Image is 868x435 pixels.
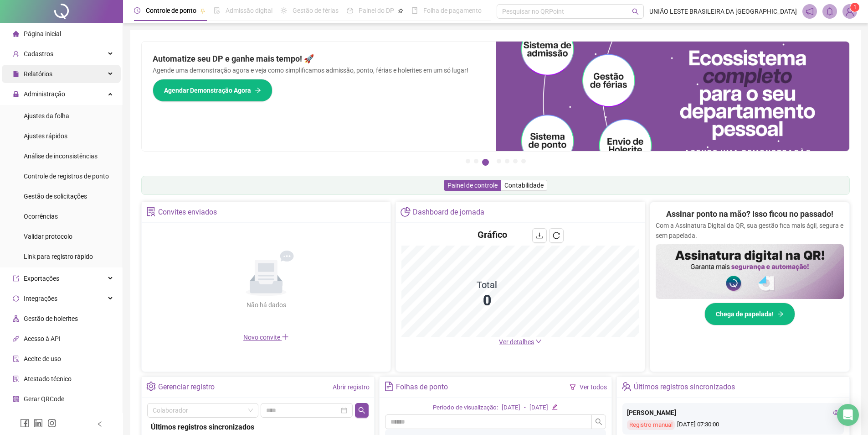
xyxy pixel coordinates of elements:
[853,4,857,10] span: 1
[97,421,103,427] span: left
[24,90,65,98] span: Administração
[497,159,501,163] button: 4
[13,335,19,342] span: api
[411,7,418,14] span: book
[146,207,156,216] span: solution
[536,232,543,239] span: download
[281,7,287,14] span: sun
[151,421,365,433] div: Últimos registros sincronizados
[656,220,844,241] p: Com a Assinatura Digital da QR, sua gestão fica mais ágil, segura e sem papelada.
[347,7,353,14] span: dashboard
[24,50,53,58] span: Cadastros
[552,404,558,410] span: edit
[13,396,19,402] span: qrcode
[153,52,485,65] h2: Automatize seu DP e ganhe mais tempo! 🚀
[24,132,67,140] span: Ajustes rápidos
[535,338,542,345] span: down
[482,159,489,166] button: 3
[502,403,520,413] div: [DATE]
[580,383,607,391] a: Ver todos
[255,87,261,94] span: arrow-right
[359,7,394,14] span: Painel do DP
[447,182,498,189] span: Painel de controle
[24,173,109,180] span: Controle de registros de ponto
[666,208,833,220] h2: Assinar ponto na mão? Isso ficou no passado!
[24,253,93,260] span: Link para registro rápido
[24,30,61,37] span: Página inicial
[504,182,544,189] span: Contabilidade
[634,379,735,395] div: Últimos registros sincronizados
[843,5,857,18] img: 46995
[826,7,834,16] span: bell
[627,408,839,418] div: [PERSON_NAME]
[13,91,19,97] span: lock
[13,295,19,302] span: sync
[24,193,87,200] span: Gestão de solicitações
[627,420,675,430] div: Registro manual
[333,383,370,391] a: Abrir registro
[505,159,509,163] button: 5
[474,159,478,163] button: 2
[716,309,774,319] span: Chega de papelada!
[224,300,308,310] div: Não há dados
[153,65,485,75] p: Agende uma demonstração agora e veja como simplificamos admissão, ponto, férias e holerites em um...
[200,8,205,14] span: pushpin
[656,244,844,299] img: banner%2F02c71560-61a6-44d4-94b9-c8ab97240462.png
[496,42,850,151] img: banner%2Fd57e337e-a0d3-4837-9615-f134fc33a8e6.png
[158,379,215,395] div: Gerenciar registro
[384,382,394,391] span: file-text
[226,7,272,14] span: Admissão digital
[13,356,19,362] span: audit
[499,338,534,346] span: Ver detalhes
[398,8,403,14] span: pushpin
[146,7,196,14] span: Controle de ponto
[850,3,859,12] sup: Atualize o seu contato no menu Meus Dados
[413,204,484,220] div: Dashboard de jornada
[243,334,289,341] span: Novo convite
[396,379,448,395] div: Folhas de ponto
[24,395,64,403] span: Gerar QRCode
[423,7,482,14] span: Folha de pagamento
[621,382,631,391] span: team
[24,355,61,362] span: Aceite de uso
[433,403,498,413] div: Período de visualização:
[833,409,839,416] span: eye
[146,382,156,391] span: setting
[13,315,19,322] span: apartment
[513,159,518,163] button: 6
[521,159,526,163] button: 7
[24,112,69,120] span: Ajustes da folha
[358,407,365,414] span: search
[158,204,217,220] div: Convites enviados
[24,335,61,342] span: Acesso à API
[632,8,639,15] span: search
[570,384,576,390] span: filter
[553,232,560,239] span: reload
[47,419,56,428] span: instagram
[529,403,548,413] div: [DATE]
[134,7,140,14] span: clock-circle
[282,333,289,341] span: plus
[777,311,784,317] span: arrow-right
[24,213,58,220] span: Ocorrências
[837,404,859,426] div: Open Intercom Messenger
[34,419,43,428] span: linkedin
[13,71,19,77] span: file
[293,7,339,14] span: Gestão de férias
[595,418,602,425] span: search
[627,420,839,430] div: [DATE] 07:30:00
[24,70,52,78] span: Relatórios
[13,31,19,37] span: home
[649,6,797,16] span: UNIÃO LESTE BRASILEIRA DA [GEOGRAPHIC_DATA]
[13,275,19,282] span: export
[164,85,251,95] span: Agendar Demonstração Agora
[214,7,220,14] span: file-done
[13,376,19,382] span: solution
[13,51,19,57] span: user-add
[24,233,72,240] span: Validar protocolo
[24,152,98,160] span: Análise de inconsistências
[704,303,795,325] button: Chega de papelada!
[401,207,410,216] span: pie-chart
[24,315,78,322] span: Gestão de holerites
[153,79,272,102] button: Agendar Demonstração Agora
